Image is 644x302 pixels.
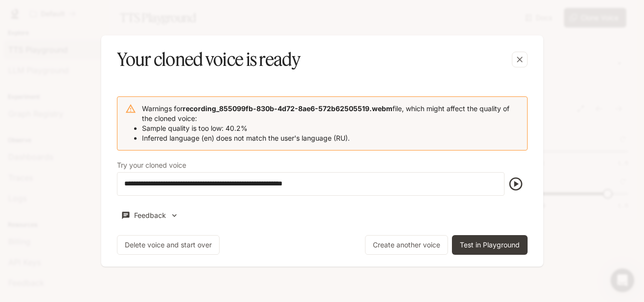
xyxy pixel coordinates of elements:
button: Delete voice and start over [117,235,220,255]
li: Sample quality is too low: 40.2% [142,123,519,133]
li: Inferred language (en) does not match the user's language (RU). [142,133,519,143]
button: Test in Playground [452,235,528,255]
b: recording_855099fb-830b-4d72-8ae6-572b62505519.webm [183,104,392,113]
div: Warnings for file, which might affect the quality of the cloned voice: [142,100,519,147]
h5: Your cloned voice is ready [117,47,300,72]
p: Try your cloned voice [117,162,186,169]
button: Feedback [117,208,184,224]
button: Create another voice [365,235,448,255]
